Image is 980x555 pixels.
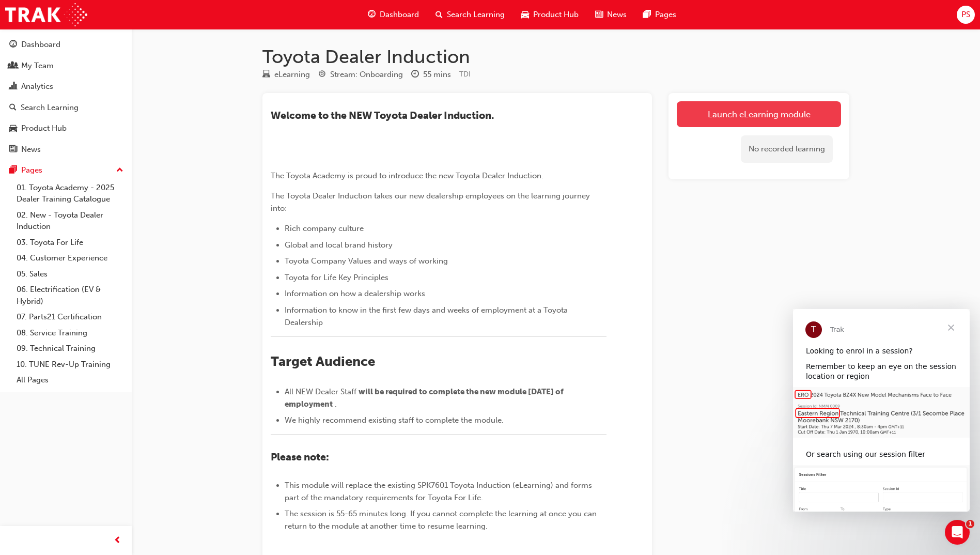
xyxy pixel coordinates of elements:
a: Analytics [4,77,128,96]
div: Type [262,68,310,81]
span: people-icon [9,61,17,71]
span: news-icon [9,145,17,155]
div: Stream [318,68,403,81]
a: Launch eLearning module [677,101,841,127]
a: 10. TUNE Rev-Up Training [12,357,128,373]
span: up-icon [116,164,123,177]
span: chart-icon [9,82,17,91]
span: Global and local brand history [285,240,393,250]
a: guage-iconDashboard [360,4,427,25]
span: learningResourceType_ELEARNING-icon [262,70,270,80]
span: Product Hub [533,9,579,21]
a: 08. Service Training [12,325,128,341]
a: 05. Sales [12,266,128,282]
span: prev-icon [114,534,121,547]
iframe: Intercom live chat message [793,309,970,512]
span: Information to know in the first few days and weeks of employment at a Toyota Dealership [285,305,570,327]
span: news-icon [595,8,603,21]
span: guage-icon [368,8,376,21]
span: . [335,399,337,409]
span: Please note: [271,451,329,463]
span: The Toyota Academy is proud to introduce the new Toyota Dealer Induction. [271,171,543,180]
a: 09. Technical Training [12,341,128,357]
span: This module will replace the existing SPK7601 Toyota Induction (eLearning) and forms part of the ... [285,481,594,502]
div: News [21,144,41,156]
div: No recorded learning [741,135,833,163]
span: will be required to complete the new module [DATE] of employment [285,387,565,409]
span: Toyota for Life Key Principles [285,273,388,282]
a: 04. Customer Experience [12,250,128,266]
img: Trak [5,3,87,26]
div: Pages [21,164,42,176]
span: ​Welcome to the NEW Toyota Dealer Induction. [271,110,494,121]
h1: Toyota Dealer Induction [262,45,849,68]
span: The Toyota Dealer Induction takes our new dealership employees on the learning journey into: [271,191,592,213]
span: 1 [966,520,974,528]
span: car-icon [521,8,529,21]
a: 06. Electrification (EV & Hybrid) [12,282,128,309]
a: Dashboard [4,35,128,54]
div: 55 mins [423,69,451,81]
div: Stream: Onboarding [330,69,403,81]
a: search-iconSearch Learning [427,4,513,25]
span: Dashboard [380,9,419,21]
a: 07. Parts21 Certification [12,309,128,325]
div: Search Learning [21,102,79,114]
div: Product Hub [21,122,67,134]
a: 01. Toyota Academy - 2025 Dealer Training Catalogue [12,180,128,207]
span: Search Learning [447,9,505,21]
div: My Team [21,60,54,72]
span: search-icon [435,8,443,21]
a: 02. New - Toyota Dealer Induction [12,207,128,235]
span: News [607,9,627,21]
span: Learning resource code [459,70,471,79]
span: All NEW Dealer Staff [285,387,356,396]
a: Product Hub [4,119,128,138]
span: The session is 55-65 minutes long. If you cannot complete the learning at once you can return to ... [285,509,599,531]
span: pages-icon [643,8,651,21]
span: Toyota Company Values and ways of working [285,256,448,266]
a: car-iconProduct Hub [513,4,587,25]
a: 03. Toyota For Life [12,235,128,251]
span: We highly recommend existing staff to complete the module. [285,415,504,425]
div: Duration [411,68,451,81]
iframe: Intercom live chat [945,520,970,545]
a: News [4,140,128,159]
span: Pages [655,9,676,21]
span: Information on how a dealership works [285,289,425,298]
span: car-icon [9,124,17,133]
span: search-icon [9,103,17,113]
span: target-icon [318,70,326,80]
button: Pages [4,161,128,180]
a: news-iconNews [587,4,635,25]
span: Rich company culture [285,224,364,233]
a: Search Learning [4,98,128,117]
span: pages-icon [9,166,17,175]
div: eLearning [274,69,310,81]
button: DashboardMy TeamAnalyticsSearch LearningProduct HubNews [4,33,128,161]
span: clock-icon [411,70,419,80]
a: pages-iconPages [635,4,685,25]
span: PS [961,9,970,21]
div: Dashboard [21,39,60,51]
button: PS [957,6,975,24]
span: Target Audience [271,353,375,369]
div: Analytics [21,81,53,92]
a: My Team [4,56,128,75]
a: All Pages [12,372,128,388]
span: guage-icon [9,40,17,50]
